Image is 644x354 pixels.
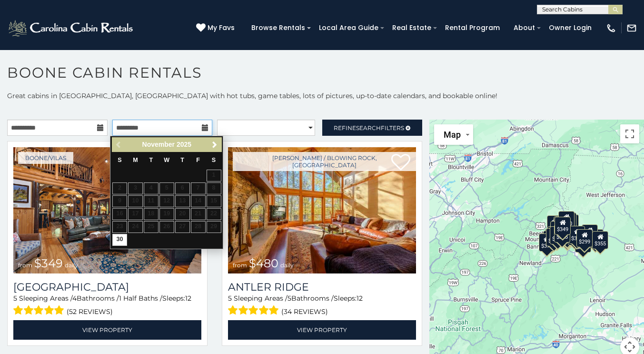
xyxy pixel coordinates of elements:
[228,293,416,318] div: Sleeping Areas / Bathrooms / Sleeps:
[545,228,562,246] div: $325
[558,211,575,229] div: $320
[509,20,540,35] a: About
[538,233,555,251] div: $375
[13,281,201,293] h3: Diamond Creek Lodge
[554,224,570,243] div: $225
[185,294,191,303] span: 12
[180,157,184,163] span: Thursday
[133,157,138,163] span: Monday
[334,124,404,131] span: Refine Filters
[13,293,201,318] div: Sleeping Areas / Bathrooms / Sleeps:
[434,124,473,145] button: Change map style
[211,141,218,149] span: Next
[208,139,220,151] a: Next
[72,294,77,303] span: 4
[13,320,201,340] a: View Property
[555,217,571,235] div: $349
[281,305,328,318] span: (34 reviews)
[280,262,294,269] span: daily
[249,256,278,270] span: $480
[196,157,200,163] span: Friday
[314,20,383,35] a: Local Area Guide
[119,294,162,303] span: 1 Half Baths /
[559,224,575,243] div: $395
[606,23,616,33] img: phone-regular-white.png
[149,157,153,163] span: Tuesday
[444,130,461,140] span: Map
[440,20,505,35] a: Rental Program
[626,23,637,33] img: mail-regular-white.png
[196,23,237,33] a: My Favs
[322,120,423,136] a: RefineSearchFilters
[67,305,113,318] span: (52 reviews)
[357,294,363,303] span: 12
[7,19,136,38] img: White-1-2.png
[13,147,201,273] img: Diamond Creek Lodge
[560,212,576,231] div: $255
[208,23,235,33] span: My Favs
[387,20,436,35] a: Real Estate
[582,224,598,243] div: $930
[576,229,593,247] div: $299
[228,147,416,273] img: Antler Ridge
[228,147,416,273] a: Antler Ridge from $480 daily
[65,262,78,269] span: daily
[228,320,416,340] a: View Property
[13,281,201,293] a: [GEOGRAPHIC_DATA]
[142,141,175,148] span: November
[559,227,575,245] div: $315
[287,294,291,303] span: 5
[212,157,216,163] span: Saturday
[177,141,191,148] span: 2025
[620,124,639,143] button: Toggle fullscreen view
[247,20,310,35] a: Browse Rentals
[118,157,121,163] span: Sunday
[546,215,563,233] div: $635
[13,147,201,273] a: Diamond Creek Lodge from $349 daily
[233,152,416,171] a: [PERSON_NAME] / Blowing Rock, [GEOGRAPHIC_DATA]
[228,294,232,303] span: 5
[592,231,608,249] div: $355
[233,262,247,269] span: from
[549,226,565,244] div: $395
[356,124,381,131] span: Search
[569,225,585,243] div: $380
[562,214,578,233] div: $250
[228,281,416,293] a: Antler Ridge
[575,234,591,253] div: $350
[18,152,73,164] a: Boone/Vilas
[544,20,596,35] a: Owner Login
[164,157,169,163] span: Wednesday
[34,256,63,270] span: $349
[112,234,127,246] a: 30
[18,262,32,269] span: from
[13,294,17,303] span: 5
